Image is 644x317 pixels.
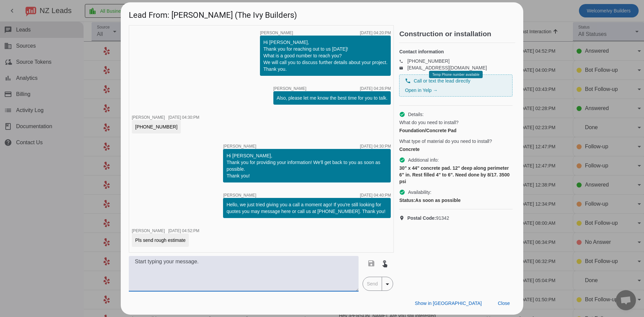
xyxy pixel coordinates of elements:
[226,152,387,179] div: Hi [PERSON_NAME], Thank you for providing your information! We'll get back to you as soon as poss...
[407,215,436,221] strong: Postal Code:
[121,2,523,25] h1: Lead From: [PERSON_NAME] (The Ivy Builders)
[360,31,391,35] div: [DATE] 04:20:PM
[260,31,293,35] span: [PERSON_NAME]
[492,297,515,309] button: Close
[223,193,256,197] span: [PERSON_NAME]
[399,66,407,69] mat-icon: email
[399,215,407,221] mat-icon: location_on
[168,115,199,119] div: [DATE] 04:30:PM
[132,228,165,233] span: [PERSON_NAME]
[277,95,388,101] div: Also, please let me know the best time for you to talk.​
[223,144,256,148] span: [PERSON_NAME]
[407,65,487,70] a: [EMAIL_ADDRESS][DOMAIN_NAME]
[399,127,513,134] div: Foundation/Concrete Pad
[498,301,510,306] span: Close
[432,73,479,76] span: Temp Phone number available
[135,123,177,130] div: [PHONE_NUMBER]
[226,201,387,215] div: Hello, we just tried giving you a call a moment ago! If you're still looking for quotes you may m...
[360,144,391,148] div: [DATE] 04:30:PM
[399,165,513,185] div: 30" x 44" concrete pad. 12" deep along perimeter 6" in. Rest filled 4" to 6". Need done by 8/17. ...
[408,189,431,196] span: Availability:
[407,58,449,64] a: [PHONE_NUMBER]
[168,229,199,233] div: [DATE] 04:52:PM
[405,78,411,84] mat-icon: phone
[135,237,185,244] div: Pls send rough estimate
[415,301,482,306] span: Show in [GEOGRAPHIC_DATA]
[383,280,391,288] mat-icon: arrow_drop_down
[399,157,405,163] mat-icon: check_circle
[360,193,391,197] div: [DATE] 04:40:PM
[381,259,389,267] mat-icon: touch_app
[399,146,513,153] div: Concrete
[410,297,487,309] button: Show in [GEOGRAPHIC_DATA]
[399,48,513,55] h4: Contact information
[399,197,513,204] div: As soon as possible
[414,77,470,84] span: Call or text the lead directly
[407,215,449,221] span: 91342
[408,157,439,163] span: Additional info:
[263,39,387,72] div: Hi [PERSON_NAME], Thank you for reaching out to us [DATE]! What is a good number to reach you? We...
[399,31,515,37] h2: Construction or installation
[132,115,165,120] span: [PERSON_NAME]
[399,198,415,203] strong: Status:
[399,119,459,126] span: What do you need to install?
[399,189,405,195] mat-icon: check_circle
[273,87,307,91] span: [PERSON_NAME]
[399,138,492,145] span: What type of material do you need to install?
[405,88,437,93] a: Open in Yelp →
[408,111,424,118] span: Details:
[360,87,391,91] div: [DATE] 04:26:PM
[399,59,407,63] mat-icon: phone
[399,111,405,117] mat-icon: check_circle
